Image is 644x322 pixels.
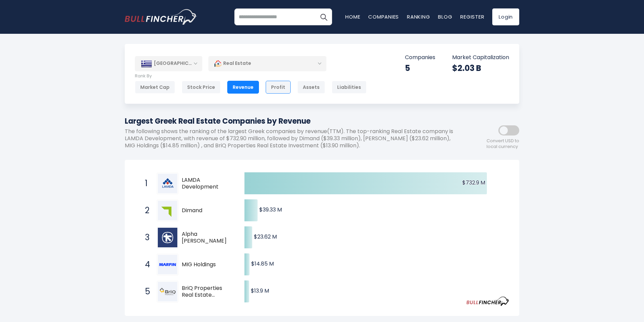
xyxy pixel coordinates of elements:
text: $23.62 M [254,233,277,241]
div: Assets [297,81,325,94]
a: Ranking [407,13,430,20]
a: Blog [438,13,452,20]
a: Companies [368,13,399,20]
span: Alpha [PERSON_NAME] [182,231,233,245]
div: Profit [266,81,291,94]
div: [GEOGRAPHIC_DATA] [135,56,202,71]
span: LAMDA Development [182,177,233,191]
div: $2.03 B [452,63,509,73]
p: The following shows the ranking of the largest Greek companies by revenue(TTM). The top-ranking R... [125,128,459,149]
p: Companies [405,54,435,61]
span: 1 [142,178,148,189]
div: Liabilities [332,81,367,94]
h1: Largest Greek Real Estate Companies by Revenue [125,116,459,127]
a: Home [345,13,360,20]
p: Rank By [135,73,367,79]
text: $14.85 M [251,260,274,268]
span: 5 [142,286,148,297]
div: 5 [405,63,435,73]
p: Market Capitalization [452,54,509,61]
span: 2 [142,205,148,216]
img: LAMDA Development [158,174,177,193]
span: BriQ Properties Real Estate Investment [182,285,233,299]
div: Real Estate [208,56,326,71]
span: 4 [142,259,148,270]
text: $39.33 M [259,206,282,214]
span: MIG Holdings [182,261,233,268]
span: 3 [142,232,148,243]
img: Dimand [158,201,177,220]
img: MIG Holdings [158,255,177,274]
div: Market Cap [135,81,175,94]
text: $13.9 M [251,287,269,295]
span: Dimand [182,207,233,214]
div: Revenue [227,81,259,94]
span: Convert USD to local currency [487,138,519,150]
img: Alpha Astika Akinita [158,228,177,247]
a: Go to homepage [125,9,197,25]
img: BriQ Properties Real Estate Investment [158,282,177,301]
a: Login [492,8,519,25]
a: Register [460,13,484,20]
text: $732.9 M [462,179,485,187]
div: Stock Price [182,81,221,94]
button: Search [315,8,332,25]
img: bullfincher logo [125,9,197,25]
